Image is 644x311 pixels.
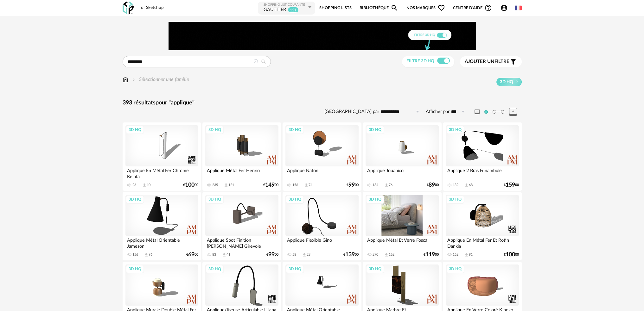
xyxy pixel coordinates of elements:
sup: 121 [288,7,299,13]
div: 41 [226,252,230,257]
label: Afficher par [426,109,450,115]
div: 3D HQ [366,265,384,273]
span: Magnify icon [391,4,398,12]
a: 3D HQ Applique Naton 156 Download icon 74 €9900 [283,122,361,191]
div: Applique Spot Finition [PERSON_NAME] Girevole [205,236,278,249]
span: 69 [188,252,194,257]
div: 91 [469,252,473,257]
div: 290 [373,252,378,257]
a: 3D HQ Applique En Métal Fer Chrome Keinta 26 Download icon 10 €10000 [123,122,201,191]
a: 3D HQ Applique En Métal Fer Et Rotin Dankia 152 Download icon 91 €10000 [443,192,521,260]
span: 100 [506,252,515,257]
div: 3D HQ [446,265,464,273]
button: Ajouter unfiltre Filter icon [460,56,522,67]
span: Download icon [384,252,389,257]
a: 3D HQ Applique Métal Fer Henrio 235 Download icon 121 €14900 [202,122,281,191]
a: 3D HQ Applique Métal Orientable Jameson 156 Download icon 96 €6900 [123,192,201,260]
div: 3D HQ [286,265,304,273]
div: GAUTTIER [264,7,286,13]
div: 23 [307,252,310,257]
div: 235 [212,183,218,187]
span: Download icon [224,183,228,188]
div: Applique Naton [285,166,358,179]
div: Shopping List courante [264,3,307,7]
span: Heart Outline icon [437,4,445,12]
img: svg+xml;base64,PHN2ZyB3aWR0aD0iMTYiIGhlaWdodD0iMTciIHZpZXdCb3g9IjAgMCAxNiAxNyIgZmlsbD0ibm9uZSIgeG... [123,76,128,83]
div: € 00 [424,252,439,257]
div: 3D HQ [206,265,224,273]
div: 121 [228,183,234,187]
div: Applique Flexible Gino [285,236,358,249]
div: 3D HQ [126,195,144,203]
div: 58 [292,252,296,257]
div: € 00 [427,183,439,187]
label: [GEOGRAPHIC_DATA] par [324,109,379,115]
div: 3D HQ [206,126,224,134]
div: 3D HQ [206,195,224,203]
span: filtre [465,59,509,65]
span: Account Circle icon [500,4,511,12]
div: 162 [389,252,394,257]
span: 3D HQ [500,79,513,85]
div: 3D HQ [286,126,304,134]
div: € 00 [263,183,278,187]
div: 3D HQ [126,126,144,134]
div: Applique Métal Orientable Jameson [125,236,198,249]
div: 76 [389,183,392,187]
img: fr [515,4,522,11]
span: Download icon [304,183,309,188]
div: Applique En Métal Fer Et Rotin Dankia [446,236,519,249]
div: 3D HQ [446,126,464,134]
span: Download icon [302,252,307,257]
span: 139 [345,252,355,257]
span: 100 [185,183,194,187]
img: OXP [123,2,134,15]
span: Download icon [144,252,149,257]
div: 68 [469,183,473,187]
span: Download icon [142,183,147,188]
div: 184 [373,183,378,187]
div: 3D HQ [126,265,144,273]
div: 83 [212,252,216,257]
span: 99 [348,183,355,187]
a: 3D HQ Applique 2 Bras Funambule 132 Download icon 68 €15900 [443,122,521,191]
div: 3D HQ [366,195,384,203]
span: 99 [268,252,275,257]
div: 3D HQ [286,195,304,203]
div: € 00 [183,183,198,187]
span: Download icon [384,183,389,188]
div: 152 [453,252,458,257]
div: 74 [309,183,312,187]
span: Account Circle icon [500,4,508,12]
div: € 00 [347,183,359,187]
span: Filter icon [509,58,517,65]
div: € 00 [504,183,519,187]
div: for Sketchup [139,5,164,11]
div: Applique Métal Fer Henrio [205,166,278,179]
div: 156 [132,252,138,257]
a: 3D HQ Applique Flexible Gino 58 Download icon 23 €13900 [283,192,361,260]
div: Applique Métal Et Verre Fosca [366,236,438,249]
div: Applique 2 Bras Funambule [446,166,519,179]
div: 156 [292,183,298,187]
span: 149 [265,183,275,187]
img: FILTRE%20HQ%20NEW_V1%20(4).gif [169,22,476,50]
span: 119 [425,252,435,257]
div: Sélectionner une famille [131,76,189,83]
a: 3D HQ Applique Jouanico 184 Download icon 76 €8900 [363,122,441,191]
span: Download icon [222,252,226,257]
div: 3D HQ [366,126,384,134]
a: Shopping Lists [319,1,352,15]
span: Nos marques [406,1,445,15]
div: 132 [453,183,458,187]
span: Help Circle Outline icon [484,4,492,12]
div: 3D HQ [446,195,464,203]
div: 96 [149,252,152,257]
span: Ajouter un [465,59,494,64]
span: Download icon [464,183,469,188]
span: Filtre 3D HQ [406,59,434,63]
div: Applique En Métal Fer Chrome Keinta [125,166,198,179]
a: BibliothèqueMagnify icon [360,1,398,15]
div: € 00 [266,252,278,257]
span: Centre d'aideHelp Circle Outline icon [453,4,492,12]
